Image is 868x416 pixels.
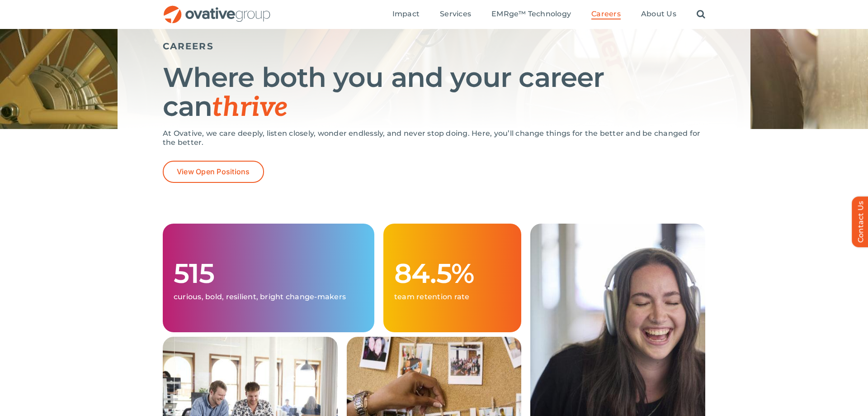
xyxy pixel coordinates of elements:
[174,292,363,301] p: curious, bold, resilient, bright change-makers
[163,63,705,122] h1: Where both you and your career can
[392,10,420,19] a: Impact
[440,10,471,19] span: Services
[177,167,250,176] span: View Open Positions
[394,292,510,301] p: team retention rate
[212,91,288,124] span: thrive
[591,10,621,19] span: Careers
[697,10,705,19] a: Search
[163,5,271,13] a: OG_Full_horizontal_RGB
[641,10,676,19] a: About Us
[591,10,621,19] a: Careers
[491,10,571,19] a: EMRge™ Technology
[392,10,420,19] span: Impact
[440,10,471,19] a: Services
[163,129,705,147] p: At Ovative, we care deeply, listen closely, wonder endlessly, and never stop doing. Here, you’ll ...
[163,161,264,183] a: View Open Positions
[641,10,676,19] span: About Us
[163,41,705,52] h5: CAREERS
[174,259,363,288] h1: 515
[491,10,571,19] span: EMRge™ Technology
[394,259,510,288] h1: 84.5%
